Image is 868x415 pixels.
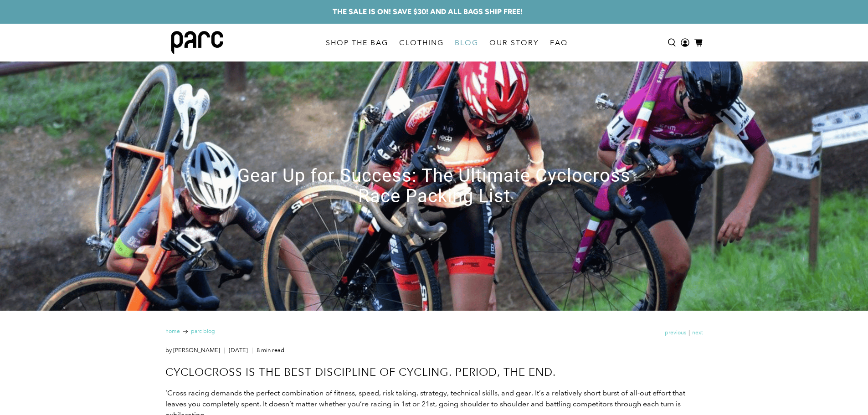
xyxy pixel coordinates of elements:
span: [DATE] [226,347,248,354]
a: Previous [665,330,686,336]
span: Cyclocross is the best discipline of cycling. Period, the end. [165,365,556,379]
nav: main navigation [320,24,573,61]
nav: breadcrumbs [165,329,215,334]
a: Home [165,329,180,334]
a: Parc Blog [191,329,215,334]
a: OUR STORY [484,30,544,56]
span: 8 min read [254,347,284,354]
a: FAQ [544,30,573,56]
a: CLOTHING [394,30,449,56]
a: BLOG [449,30,484,56]
a: by [PERSON_NAME] [165,347,220,354]
span: | [686,329,692,337]
a: SHOP THE BAG [320,30,394,56]
a: Next [692,330,703,336]
img: parc bag logo [171,31,223,54]
a: THE SALE IS ON! SAVE $30! AND ALL BAGS SHIP FREE! [333,6,523,17]
h1: Gear Up for Success: The Ultimate Cyclocross Race Packing List [229,165,639,206]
